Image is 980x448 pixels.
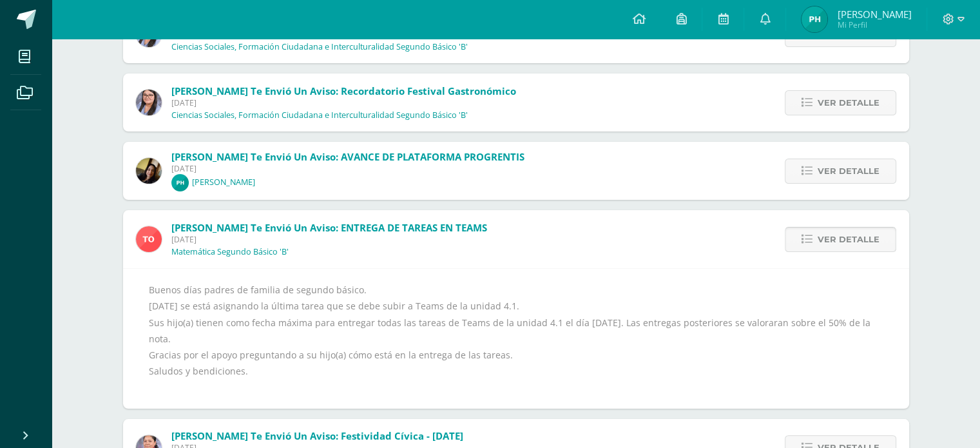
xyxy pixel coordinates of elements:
[818,228,879,251] span: Ver detalle
[171,42,468,52] p: Ciencias Sociales, Formación Ciudadana e Interculturalidad Segundo Básico 'B'
[171,247,289,257] p: Matemática Segundo Básico 'B'
[837,8,911,21] span: [PERSON_NAME]
[171,97,516,108] span: [DATE]
[149,282,883,395] div: Buenos días padres de familia de segundo básico. [DATE] se está asignando la última tarea que se ...
[136,226,162,252] img: 756ce12fb1b4cf9faf9189d656ca7749.png
[136,158,162,184] img: fb79f5a91a3aae58e4c0de196cfe63c7.png
[818,91,879,115] span: Ver detalle
[171,429,463,442] span: [PERSON_NAME] te envió un aviso: Festividad Cívica - [DATE]
[802,6,827,32] img: 65ac70bb3c08985fe32a44d9c3805539.png
[818,159,879,183] span: Ver detalle
[192,177,255,188] p: [PERSON_NAME]
[171,234,487,245] span: [DATE]
[171,174,189,191] img: 82f13521df021d134b5fa3f3a0b32fdb.png
[171,150,524,163] span: [PERSON_NAME] te envió un aviso: AVANCE DE PLATAFORMA PROGRENTIS
[136,90,162,115] img: 17db063816693a26b2c8d26fdd0faec0.png
[171,110,468,121] p: Ciencias Sociales, Formación Ciudadana e Interculturalidad Segundo Básico 'B'
[171,163,524,174] span: [DATE]
[171,84,516,97] span: [PERSON_NAME] te envió un aviso: Recordatorio Festival Gastronómico
[171,221,487,234] span: [PERSON_NAME] te envió un aviso: ENTREGA DE TAREAS EN TEAMS
[837,19,911,30] span: Mi Perfil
